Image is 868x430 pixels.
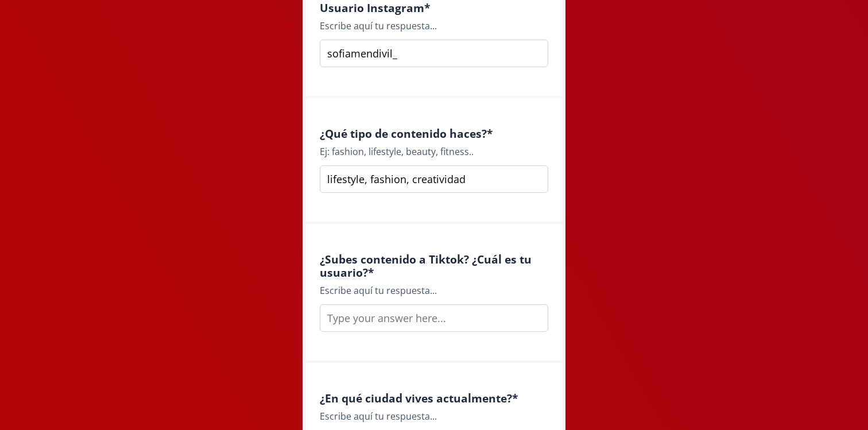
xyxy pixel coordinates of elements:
h4: ¿En qué ciudad vives actualmente? * [320,392,548,405]
input: Type your answer here... [320,40,548,67]
input: Type your answer here... [320,165,548,193]
h4: ¿Qué tipo de contenido haces? * [320,127,548,140]
div: Escribe aquí tu respuesta... [320,409,548,423]
h4: Usuario Instagram * [320,1,548,14]
div: Ej: fashion, lifestyle, beauty, fitness.. [320,145,548,158]
h4: ¿Subes contenido a Tiktok? ¿Cuál es tu usuario? * [320,253,548,279]
div: Escribe aquí tu respuesta... [320,19,548,33]
input: Type your answer here... [320,304,548,332]
div: Escribe aquí tu respuesta... [320,284,548,297]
